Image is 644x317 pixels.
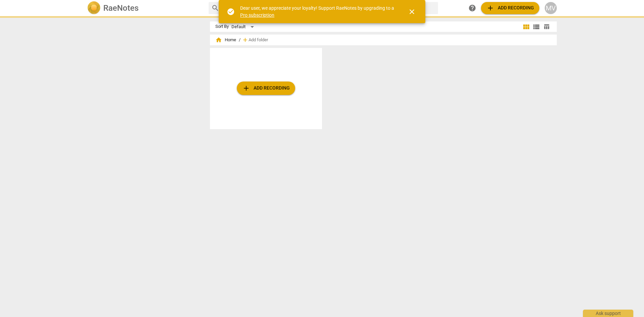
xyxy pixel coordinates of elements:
[211,4,219,12] span: search
[239,38,240,43] span: /
[468,4,476,12] span: help
[531,22,541,32] button: List view
[227,8,235,16] span: check_circle
[481,2,539,14] button: Upload
[486,4,534,12] span: Add recording
[242,37,249,43] span: add
[404,4,420,20] button: Close
[541,22,551,32] button: Table view
[215,37,236,43] span: Home
[215,24,229,29] div: Sort By
[237,82,295,95] button: Upload
[242,84,250,92] span: add
[408,8,416,16] span: close
[522,23,530,31] span: view_module
[521,22,531,32] button: Tile view
[486,4,494,12] span: add
[545,2,557,14] button: MV
[87,1,203,15] a: LogoRaeNotes
[466,2,478,14] a: Help
[583,310,633,317] div: Ask support
[103,3,139,13] h2: RaeNotes
[240,5,396,18] div: Dear user, we appreciate your loyalty! Support RaeNotes by upgrading to a
[242,84,290,92] span: Add recording
[231,21,256,32] div: Default
[249,38,268,43] span: Add folder
[87,1,101,15] img: Logo
[543,23,550,30] span: table_chart
[532,23,540,31] span: view_list
[215,37,222,43] span: home
[240,12,274,18] a: Pro subscription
